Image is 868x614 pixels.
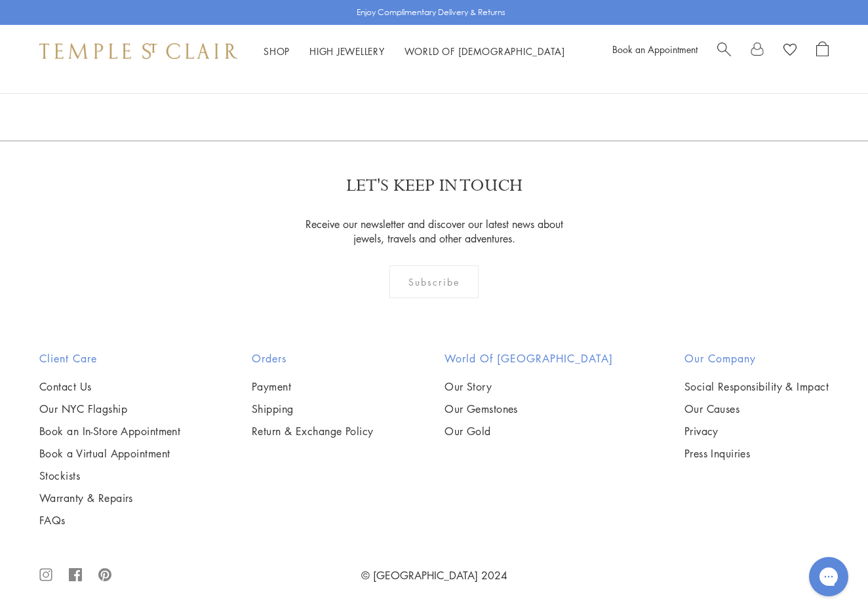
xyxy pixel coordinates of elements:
p: LET'S KEEP IN TOUCH [346,174,523,197]
a: Social Responsibility & Impact [684,379,829,394]
a: ShopShop [264,45,290,58]
a: Contact Us [39,379,180,394]
a: Shipping [252,402,374,416]
p: Receive our newsletter and discover our latest news about jewels, travels and other adventures. [302,217,567,246]
h2: Orders [252,351,374,366]
a: Open Shopping Bag [816,41,829,61]
a: Search [717,41,731,61]
a: Our Gemstones [444,402,613,416]
a: Return & Exchange Policy [252,424,374,438]
a: Warranty & Repairs [39,491,180,505]
a: View Wishlist [783,41,797,61]
a: High JewelleryHigh Jewellery [309,45,385,58]
a: Book an Appointment [612,43,698,56]
h2: Our Company [684,351,829,366]
a: Our Causes [684,402,829,416]
div: Subscribe [389,265,479,298]
a: © [GEOGRAPHIC_DATA] 2024 [361,568,507,583]
img: Temple St. Clair [39,43,237,59]
a: Our Story [444,379,613,394]
a: Payment [252,379,374,394]
p: Enjoy Complimentary Delivery & Returns [357,6,505,19]
h2: World of [GEOGRAPHIC_DATA] [444,351,613,366]
a: Press Inquiries [684,446,829,461]
a: Our Gold [444,424,613,438]
iframe: Gorgias live chat messenger [802,552,855,601]
a: Book a Virtual Appointment [39,446,180,461]
h2: Client Care [39,351,180,366]
a: Book an In-Store Appointment [39,424,180,438]
a: FAQs [39,513,180,528]
nav: Main navigation [264,43,565,60]
a: World of [DEMOGRAPHIC_DATA]World of [DEMOGRAPHIC_DATA] [404,45,565,58]
a: Stockists [39,469,180,483]
a: Privacy [684,424,829,438]
a: Our NYC Flagship [39,402,180,416]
